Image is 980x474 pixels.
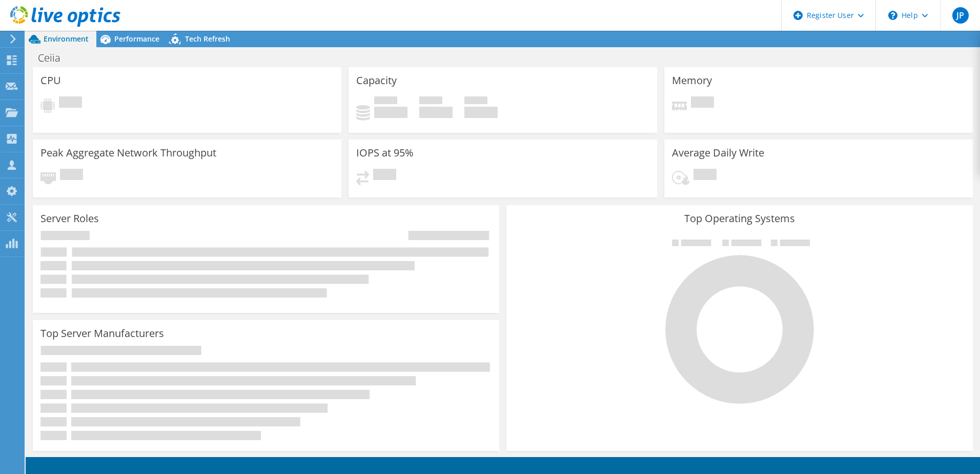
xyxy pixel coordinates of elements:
[514,213,965,224] h3: Top Operating Systems
[419,107,453,118] h4: 0 GiB
[419,96,442,107] span: Free
[60,169,83,183] span: Pending
[952,7,969,24] span: JP
[464,107,498,118] h4: 0 GiB
[691,96,714,110] span: Pending
[59,96,82,110] span: Pending
[40,213,99,224] h3: Server Roles
[40,75,61,86] h3: CPU
[44,34,89,44] span: Environment
[464,96,487,107] span: Total
[672,75,712,86] h3: Memory
[185,34,230,44] span: Tech Refresh
[33,52,76,64] h1: Ceiia
[356,75,397,86] h3: Capacity
[374,96,397,107] span: Used
[672,147,764,159] h3: Average Daily Write
[114,34,159,44] span: Performance
[40,147,216,159] h3: Peak Aggregate Network Throughput
[374,107,407,118] h4: 0 GiB
[693,169,717,183] span: Pending
[356,147,414,159] h3: IOPS at 95%
[373,169,396,183] span: Pending
[40,328,164,339] h3: Top Server Manufacturers
[888,11,897,20] svg: \n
